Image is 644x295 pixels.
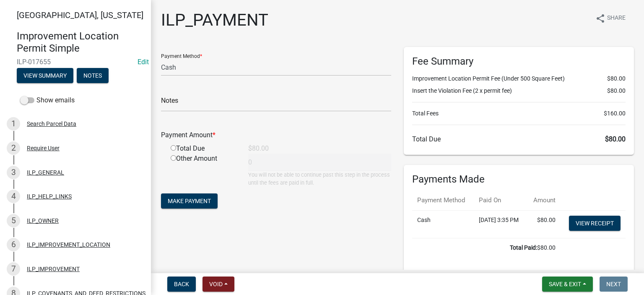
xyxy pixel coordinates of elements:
div: ILP_IMPROVEMENT [27,266,80,272]
span: Next [606,281,621,287]
div: ILP_IMPROVEMENT_LOCATION [27,242,110,248]
div: 5 [7,214,20,227]
div: ILP_HELP_LINKS [27,193,72,199]
div: 6 [7,238,20,251]
td: [DATE] 3:35 PM [474,210,527,238]
li: Total Fees [412,109,626,118]
button: View Summary [17,68,73,83]
h6: Fee Summary [412,55,626,68]
span: ILP-017655 [17,58,134,66]
span: Back [174,281,189,287]
i: share [595,13,605,23]
div: Payment Amount [155,130,397,140]
button: Back [167,277,196,292]
span: Void [209,281,223,287]
span: $80.00 [607,74,626,83]
span: $80.00 [605,135,626,143]
div: ILP_GENERAL [27,170,64,175]
wm-modal-confirm: Notes [77,73,109,79]
button: Notes [77,68,109,83]
div: 4 [7,190,20,203]
div: 2 [7,141,20,155]
th: Payment Method [412,191,474,210]
h1: ILP_PAYMENT [161,10,268,30]
td: $80.00 [412,238,561,257]
span: Share [607,13,626,23]
th: Paid On [474,191,527,210]
th: Amount [526,191,560,210]
h4: Improvement Location Permit Simple [17,30,144,55]
a: View receipt [569,216,621,231]
b: Total Paid: [510,244,537,251]
div: Require User [27,145,60,151]
button: Make Payment [161,193,218,209]
button: Save & Exit [542,277,593,292]
span: [GEOGRAPHIC_DATA], [US_STATE] [17,10,143,20]
label: Show emails [20,95,75,105]
span: $160.00 [604,109,626,118]
li: Insert the Violation Fee (2 x permit fee) [412,86,626,95]
span: $80.00 [607,86,626,95]
button: Next [600,277,628,292]
div: ILP_OWNER [27,218,59,224]
td: Cash [412,210,474,238]
div: 3 [7,166,20,179]
td: $80.00 [526,210,560,238]
li: Improvement Location Permit Fee (Under 500 Square Feet) [412,74,626,83]
wm-modal-confirm: Summary [17,73,73,79]
wm-modal-confirm: Edit Application Number [138,58,149,66]
a: Edit [138,58,149,66]
button: shareShare [589,10,632,26]
h6: Total Due [412,135,626,143]
span: Save & Exit [549,281,581,287]
span: Make Payment [168,198,211,204]
div: Search Parcel Data [27,121,76,127]
h6: Payments Made [412,173,626,185]
div: 7 [7,262,20,276]
div: Other Amount [164,154,242,187]
div: Total Due [164,144,242,154]
div: 1 [7,117,20,131]
button: Void [203,277,234,292]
